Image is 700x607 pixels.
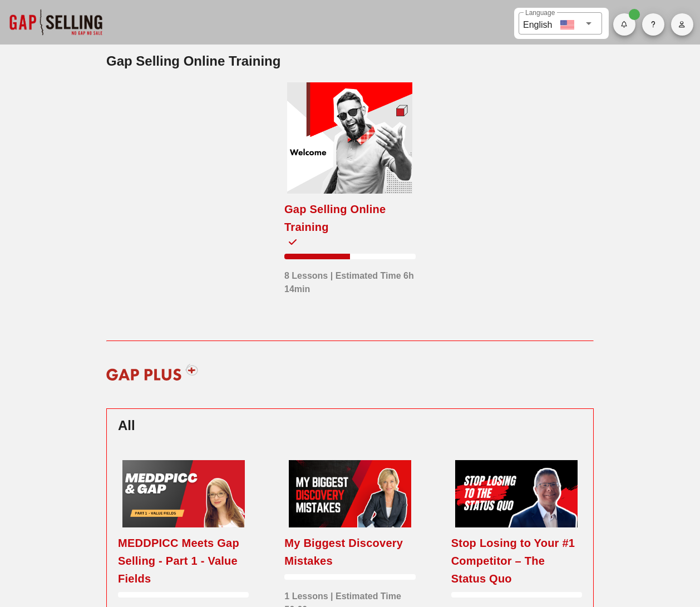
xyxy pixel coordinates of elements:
[519,12,602,34] div: LanguageEnglish
[629,9,640,20] span: Badge
[525,9,555,17] label: Language
[284,200,416,236] div: Gap Selling Online Training
[106,51,594,71] h2: Gap Selling Online Training
[118,416,582,436] h2: All
[523,16,552,32] div: English
[284,264,416,296] div: 8 Lessons | Estimated Time 6h 14min
[451,534,582,588] div: Stop Losing to Your #1 Competitor – The Status Quo
[284,534,415,570] div: My Biggest Discovery Mistakes
[99,356,205,389] img: gap-plus-logo-red.svg
[118,534,249,588] div: MEDDPICC Meets Gap Selling - Part 1 - Value Fields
